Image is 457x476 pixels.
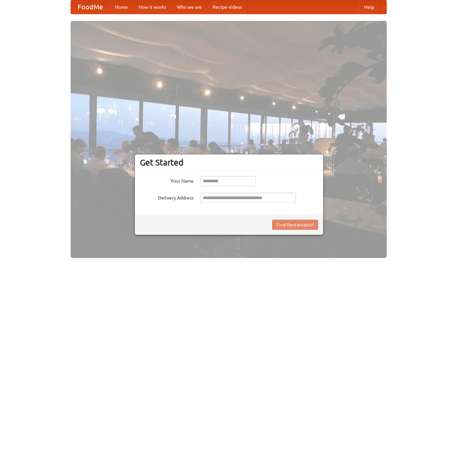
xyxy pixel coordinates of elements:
[172,0,207,14] a: Who we are
[133,0,172,14] a: How it works
[207,0,247,14] a: Recipe videos
[272,220,318,230] button: Find Restaurants!
[140,193,194,201] label: Delivery Address
[359,0,380,14] a: Help
[71,0,110,14] a: FoodMe
[110,0,133,14] a: Home
[140,157,318,168] h3: Get Started
[140,176,194,184] label: Your Name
